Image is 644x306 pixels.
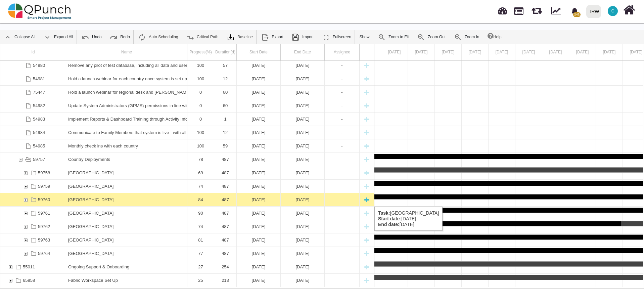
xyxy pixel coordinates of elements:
div: 57 [216,59,234,72]
img: save.4d96896.png [291,33,300,41]
div: 59759 [0,180,66,193]
div: 06-01-2025 [281,59,325,72]
div: 487 [214,233,237,247]
div: New task [362,72,372,85]
div: 31-12-2025 [281,260,325,273]
div: Update System Administrators (GPMS) permissions in line with role matrices - once ready to go live [68,99,185,112]
div: [GEOGRAPHIC_DATA] [68,220,185,233]
div: Communicate to Family Members that system is live - with all the caveats as needed etc [68,126,185,139]
div: Country Deployments [68,153,185,166]
div: Task: Indonesia Start date: 01-09-2024 End date: 31-12-2025 [0,193,374,207]
div: 17-01-2025 [281,126,325,139]
div: 11-11-2024 [237,59,281,72]
a: Zoom Out [414,30,449,44]
div: New task [362,193,372,206]
div: 75447 [33,86,45,99]
img: ic_zoom_out.687aa02.png [417,33,425,41]
div: 78 [187,153,214,166]
div: 17 Aug 2025 [408,44,435,60]
div: 59 [214,139,237,152]
div: 01-09-2025 [237,86,281,99]
div: - [327,126,357,139]
div: Hold a launch webinar for each country once system is set up and ready for ongoing use [68,72,185,85]
div: Monthly check ins with each country [68,139,185,152]
div: 0 [187,99,214,112]
div: New task [362,139,372,152]
div: 31-12-2025 [281,207,325,220]
div: IRW [590,6,599,17]
div: Monthly check ins with each country [66,139,187,152]
div: 54983 [33,113,45,126]
img: ic_zoom_in.48fceee.png [454,33,462,41]
div: 59764 [0,247,66,260]
a: Help [484,30,505,44]
div: 254 [214,260,237,273]
div: 74 [187,220,214,233]
div: Task: Monthly check ins with each country Start date: 01-12-2024 End date: 28-01-2025 [0,139,374,153]
div: 01-09-2024 [237,166,281,179]
div: 01-04-2025 [237,274,281,287]
a: Zoom In [451,30,483,44]
img: ic_critical_path_24.b7f2986.png [186,33,194,41]
div: New task [362,113,372,126]
div: New task [362,59,372,72]
div: Hold a launch webinar for regional desk and [PERSON_NAME] colleagues [68,86,185,99]
div: [GEOGRAPHIC_DATA] [68,166,185,179]
div: New task [362,166,372,179]
div: [DATE] [239,139,278,152]
div: 100 [187,126,214,139]
div: [DATE] [283,180,322,193]
div: Update System Administrators (GPMS) permissions in line with role matrices - once ready to go live [66,99,187,112]
div: 487 [216,220,234,233]
div: 59761 [38,207,50,220]
div: 31-12-2025 [237,113,281,126]
div: 59763 [0,233,66,247]
div: New task [362,99,372,112]
div: 12 [216,126,234,139]
div: 60 [214,86,237,99]
div: Task: Update System Administrators (GPMS) permissions in line with role matrices - once ready to ... [0,99,374,113]
div: 100 [189,72,212,85]
div: 54985 [33,139,45,152]
div: 30-10-2025 [281,86,325,99]
div: 100 [187,72,214,85]
a: C [604,0,622,22]
div: 59760 [38,193,50,206]
div: 487 [216,180,234,193]
div: [DATE] [283,113,322,126]
div: 31-12-2025 [281,220,325,233]
div: Task: Sri Lanka Start date: 01-09-2024 End date: 31-12-2025 [0,247,374,260]
div: 30-10-2025 [281,274,325,287]
div: 54982 [0,99,66,112]
div: 59760 [0,193,66,206]
div: Hold a launch webinar for regional desk and HoR colleagues [66,86,187,99]
div: 0 [189,99,212,112]
div: New task [362,180,372,193]
div: 100 [189,126,212,139]
div: - [325,113,360,126]
div: 54984 [33,126,45,139]
b: End date: [378,222,400,227]
div: [DATE] [283,72,322,85]
div: 77 [187,247,214,260]
div: Task: Ongoing Support & Onboarding Start date: 22-04-2025 End date: 31-12-2025 [0,260,374,274]
div: 487 [216,193,234,206]
div: 24 Aug 2025 [596,44,623,60]
div: 01-09-2024 [237,180,281,193]
div: Task: Nepal Start date: 01-09-2024 End date: 31-12-2025 [0,207,374,220]
div: 54982 [33,99,45,112]
div: Start Date [237,44,281,60]
div: 100 [187,59,214,72]
div: Name [66,44,187,60]
div: [DATE] [239,207,278,220]
div: Dynamic Report [548,0,567,23]
div: [GEOGRAPHIC_DATA] [68,180,185,193]
div: 74 [189,220,212,233]
div: Task: Hold a launch webinar for regional desk and HoR colleagues Start date: 01-09-2025 End date:... [0,86,374,99]
div: 74 [189,180,212,193]
a: Collapse All [0,30,39,44]
div: End Date [281,44,325,60]
div: Task: Remove any pilot of test database, including all data and users etc Start date: 11-11-2024 ... [0,59,374,72]
div: 100 [189,139,212,152]
a: Expand All [40,30,77,44]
